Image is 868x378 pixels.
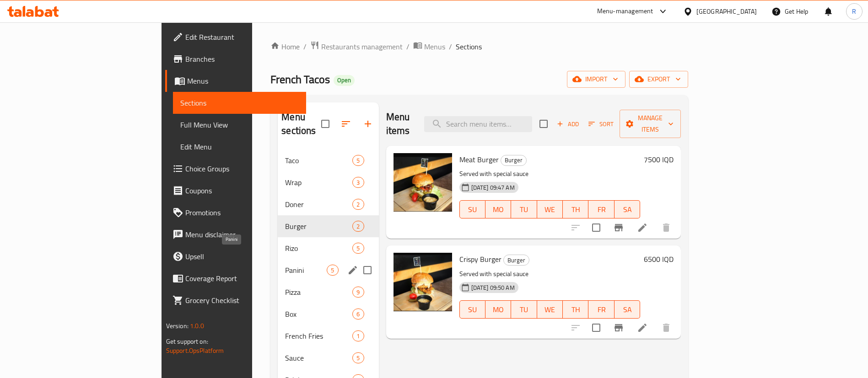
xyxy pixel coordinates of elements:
div: items [327,265,338,276]
span: Select to update [587,318,606,337]
span: Meat Burger [459,153,499,166]
button: MO [485,300,511,319]
span: Manage items [627,112,674,135]
span: [DATE] 09:50 AM [468,283,518,292]
span: WE [541,203,559,216]
a: Edit menu item [637,222,648,233]
span: Grocery Checklist [185,295,299,306]
a: Menu disclaimer [165,224,307,245]
span: Choice Groups [185,163,299,174]
span: R [852,6,856,16]
button: Branch-specific-item [608,317,630,339]
div: Rizo5 [278,237,378,259]
span: Coverage Report [185,273,299,284]
img: Meat Burger [394,153,452,212]
span: Sort items [582,117,620,131]
span: MO [489,203,507,216]
div: Burger2 [278,215,378,237]
span: SA [618,303,636,316]
span: [DATE] 09:47 AM [468,183,518,192]
span: Sections [456,41,482,52]
span: Crispy Burger [459,252,501,266]
div: Pizza [285,287,352,298]
img: Crispy Burger [394,253,452,311]
span: Sauce [285,352,352,363]
button: SA [615,300,640,319]
span: Burger [285,221,352,232]
span: Add item [553,117,582,131]
a: Choice Groups [165,158,307,180]
span: Full Menu View [180,119,299,130]
div: items [352,199,364,210]
span: Edit Menu [180,141,299,152]
button: Sort [586,117,616,131]
button: Manage items [620,110,681,138]
a: Sections [173,92,307,114]
a: Branches [165,48,307,70]
span: Menus [424,41,445,52]
button: FR [588,200,614,218]
div: Doner2 [278,193,378,215]
span: Select to update [587,218,606,237]
a: Menus [165,70,307,92]
span: 1 [353,332,363,341]
button: WE [537,200,563,218]
button: Branch-specific-item [608,217,630,239]
a: Grocery Checklist [165,289,307,311]
span: Promotions [185,207,299,218]
button: TH [563,300,588,319]
a: Promotions [165,202,307,224]
p: Served with special sauce [459,168,641,180]
button: SU [459,200,485,218]
p: Served with special sauce [459,268,641,280]
button: WE [537,300,563,319]
button: FR [588,300,614,319]
div: items [352,177,364,188]
span: Branches [185,53,299,64]
div: Menu-management [597,6,653,17]
button: SA [615,200,640,218]
div: Pizza9 [278,281,378,303]
span: Get support on: [166,335,208,347]
span: Version: [166,320,189,332]
a: Coupons [165,180,307,202]
span: 5 [353,156,363,165]
a: Upsell [165,245,307,267]
div: Burger [501,155,527,166]
span: French Fries [285,330,352,341]
a: Edit Restaurant [165,26,307,48]
div: Panini5edit [278,259,378,281]
span: Select all sections [316,114,335,133]
span: Open [334,76,355,84]
span: Menus [187,75,299,86]
span: 1.0.0 [190,320,204,332]
a: Menus [413,41,445,53]
h2: Menu items [386,110,414,138]
span: import [574,74,618,85]
span: Sort sections [335,113,357,135]
div: Taco [285,155,352,166]
input: search [424,116,532,132]
div: items [352,243,364,254]
div: [GEOGRAPHIC_DATA] [696,6,757,16]
button: import [567,71,625,88]
div: Taco5 [278,149,378,171]
li: / [449,41,452,52]
span: Wrap [285,177,352,188]
span: SA [618,203,636,216]
div: items [352,330,364,341]
span: FR [592,203,610,216]
span: Add [555,119,580,129]
span: TH [566,303,585,316]
button: TH [563,200,588,218]
span: FR [592,303,610,316]
span: Restaurants management [321,41,403,52]
span: Edit Restaurant [185,32,299,43]
span: export [636,74,681,85]
span: 3 [353,178,363,187]
button: edit [346,263,360,277]
span: Burger [504,255,529,266]
div: Open [334,75,355,86]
